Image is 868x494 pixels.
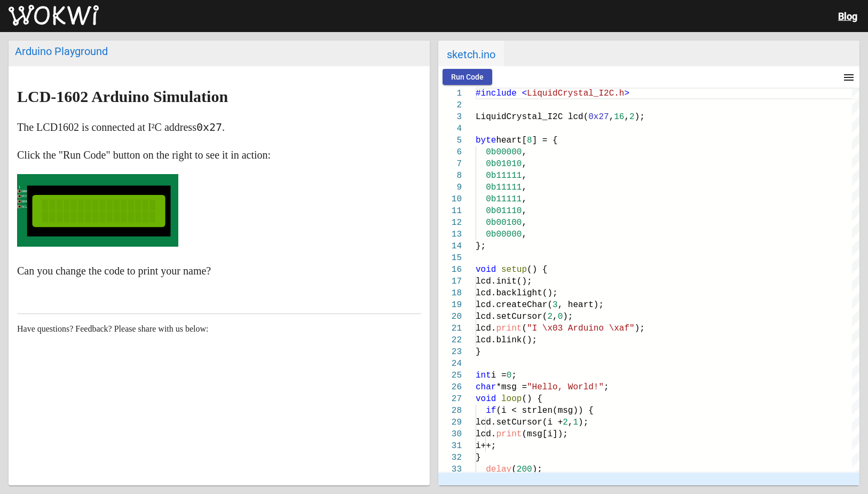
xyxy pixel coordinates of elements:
span: 0 [507,371,512,380]
span: } [476,453,481,462]
span: () { [522,394,542,404]
div: 29 [438,417,462,428]
span: 1 [573,418,578,427]
span: void [476,265,496,275]
span: ); [635,324,645,333]
span: print [496,429,522,439]
span: ( [522,324,527,333]
div: 1 [438,88,462,99]
span: ); [578,418,588,427]
div: 21 [438,323,462,334]
img: Wokwi [9,5,99,26]
span: char [476,382,496,392]
div: 20 [438,311,462,323]
span: 0 [558,312,563,322]
span: lcd.createChar( [476,300,553,310]
span: int [476,371,491,380]
div: 9 [438,182,462,193]
span: LiquidCrystal_I2C.h [527,89,624,98]
div: 16 [438,264,462,276]
div: 4 [438,123,462,135]
button: Run Code [443,69,492,85]
span: ; [511,371,517,380]
span: 200 [517,465,532,474]
span: void [476,394,496,404]
span: 0b11111 [486,194,522,204]
span: 0b01010 [486,159,522,169]
span: , [522,230,527,239]
span: ] = { [532,136,558,145]
span: lcd.setCursor( [476,312,547,322]
span: , [624,112,629,122]
span: 0b01110 [486,206,522,216]
div: 10 [438,193,462,205]
div: 33 [438,464,462,475]
p: The LCD1602 is connected at I²C address . [17,119,421,136]
div: 19 [438,299,462,311]
div: 6 [438,146,462,158]
span: 0b00100 [486,218,522,228]
span: 8 [527,136,532,145]
div: 13 [438,229,462,240]
span: lcd.init(); [476,277,532,286]
a: Blog [838,11,857,22]
span: delay [486,465,511,474]
div: 14 [438,240,462,252]
span: 16 [614,112,624,122]
span: byte [476,136,496,145]
div: 17 [438,276,462,287]
span: , [522,159,527,169]
div: 22 [438,334,462,346]
span: , [522,147,527,157]
div: 7 [438,158,462,170]
span: , [522,194,527,204]
p: Can you change the code to print your name? [17,262,421,279]
span: < [522,89,527,98]
div: 5 [438,135,462,146]
span: ( [511,465,517,474]
span: , [553,312,558,322]
span: if [486,406,496,415]
span: sketch.ino [438,41,504,66]
span: , [522,218,527,228]
span: "Hello, World!" [527,382,604,392]
span: loop [501,394,522,404]
span: *msg = [496,382,527,392]
span: , heart); [558,300,604,310]
span: 2 [563,418,568,427]
div: 2 [438,99,462,111]
div: 11 [438,205,462,217]
span: }; [476,241,486,251]
div: Arduino Playground [15,45,423,58]
span: #include [476,89,517,98]
span: , [522,206,527,216]
div: 30 [438,428,462,440]
span: 0b00000 [486,230,522,239]
code: 0x27 [196,121,222,134]
span: heart[ [496,136,527,145]
span: Have questions? Feedback? Please share with us below: [17,324,209,333]
span: LiquidCrystal_I2C lcd( [476,112,588,122]
div: 28 [438,405,462,417]
span: lcd. [476,324,496,333]
span: , [609,112,614,122]
div: 15 [438,252,462,264]
div: 26 [438,381,462,393]
span: 3 [553,300,558,310]
div: 27 [438,393,462,405]
span: lcd.setCursor(i + [476,418,563,427]
span: , [522,183,527,192]
span: 0b11111 [486,183,522,192]
span: , [568,418,573,427]
span: Run Code [451,73,484,81]
mat-icon: menu [842,71,855,84]
span: 2 [629,112,635,122]
span: i = [491,371,507,380]
div: 24 [438,358,462,370]
p: Click the "Run Code" button on the right to see it in action: [17,146,421,163]
span: () { [527,265,547,275]
span: ; [604,382,609,392]
span: 0x27 [588,112,609,122]
span: ); [563,312,573,322]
